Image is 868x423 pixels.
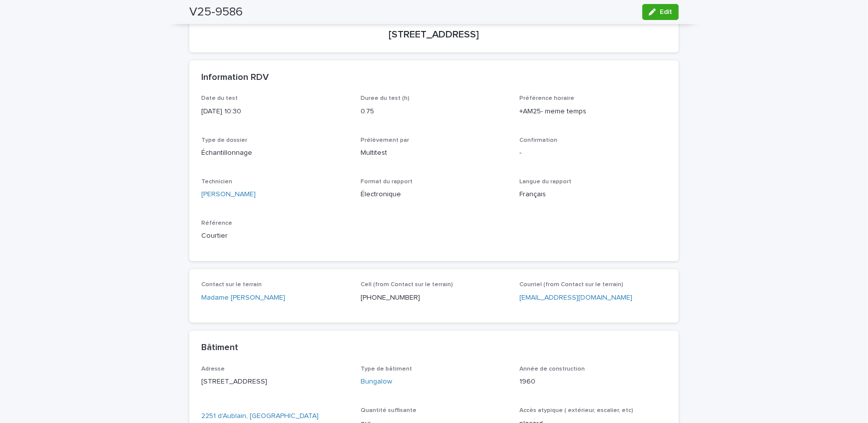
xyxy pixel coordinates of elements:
[361,179,413,185] span: Format du rapport
[201,28,667,40] p: [STREET_ADDRESS]
[201,137,247,143] span: Type de dossier
[519,282,623,288] span: Courriel (from Contact sur le terrain)
[201,343,238,354] h2: Bâtiment
[361,106,508,117] p: 0.75
[201,72,269,83] h2: Information RDV
[361,366,412,372] span: Type de bâtiment
[519,294,632,301] a: [EMAIL_ADDRESS][DOMAIN_NAME]
[519,179,571,185] span: Langue du rapport
[201,179,232,185] span: Technicien
[361,95,410,101] span: Duree du test (h)
[201,411,319,422] a: 2251 d'Aublain, [GEOGRAPHIC_DATA]
[201,366,225,372] span: Adresse
[519,408,633,414] span: Accès atypique ( extérieur, escalier, etc)
[660,8,672,15] span: Edit
[519,106,667,117] p: +AM25- meme temps
[519,189,667,200] p: Français
[361,293,508,303] p: [PHONE_NUMBER]
[361,282,453,288] span: Cell (from Contact sur le terrain)
[201,189,256,200] a: [PERSON_NAME]
[361,137,409,143] span: Prélèvement par
[201,293,285,303] a: Madame [PERSON_NAME]
[361,377,392,387] a: Bungalow
[519,95,574,101] span: Préférence horaire
[519,137,557,143] span: Confirmation
[201,282,262,288] span: Contact sur le terrain
[189,5,243,19] h2: V25-9586
[201,95,238,101] span: Date du test
[642,4,679,20] button: Edit
[201,220,232,226] span: Référence
[361,148,508,158] p: Multitest
[519,148,667,158] p: -
[519,366,585,372] span: Année de construction
[201,148,349,158] p: Échantillonnage
[519,377,667,387] p: 1960
[201,231,349,241] p: Courtier
[361,189,508,200] p: Électronique
[201,377,349,387] p: [STREET_ADDRESS]
[201,106,349,117] p: [DATE] 10:30
[361,408,417,414] span: Quantité suffisante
